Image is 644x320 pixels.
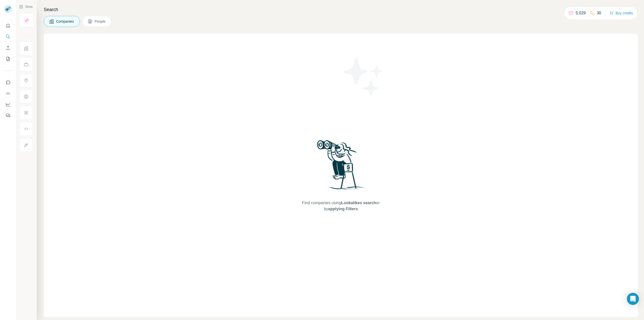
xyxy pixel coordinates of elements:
[4,78,12,87] button: Use Surfe on LinkedIn
[16,3,36,11] button: Show
[610,10,633,17] button: Buy credits
[4,100,12,109] button: Dashboard
[4,21,12,30] button: Quick start
[597,10,601,16] p: 30
[315,139,367,195] img: Surfe Illustration - Woman searching with binoculars
[95,19,106,24] span: People
[341,54,386,99] img: Surfe Illustration - Stars
[341,201,376,205] span: Lookalikes search
[301,200,381,212] span: Find companies using or by
[4,54,12,63] button: My lists
[44,6,638,13] h4: Search
[4,111,12,120] button: Feedback
[4,89,12,98] button: Use Surfe API
[56,19,74,24] span: Companies
[627,293,639,305] div: Open Intercom Messenger
[328,207,358,211] span: applying Filters
[4,43,12,52] button: Enrich CSV
[4,32,12,41] button: Search
[576,10,586,16] p: 5,029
